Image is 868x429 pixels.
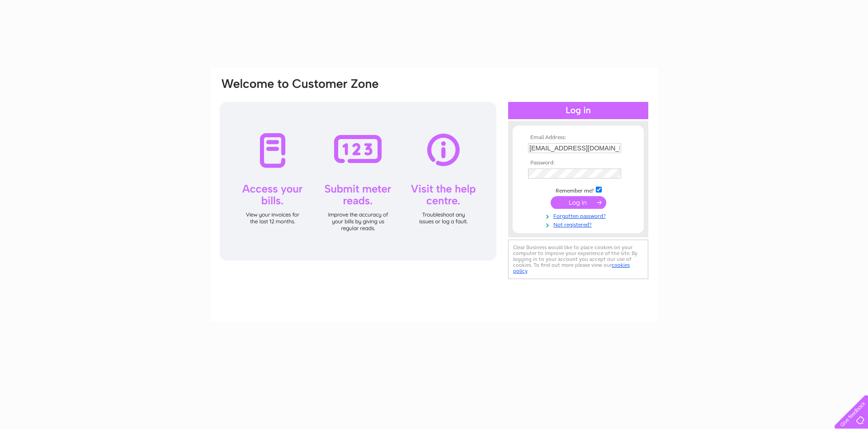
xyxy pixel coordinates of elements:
[513,262,630,274] a: cookies policy
[528,220,631,228] a: Not registered?
[526,185,631,194] td: Remember me?
[508,240,648,279] div: Clear Business would like to place cookies on your computer to improve your experience of the sit...
[526,135,631,141] th: Email Address:
[551,196,606,209] input: Submit
[526,160,631,166] th: Password:
[528,211,631,220] a: Forgotten password?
